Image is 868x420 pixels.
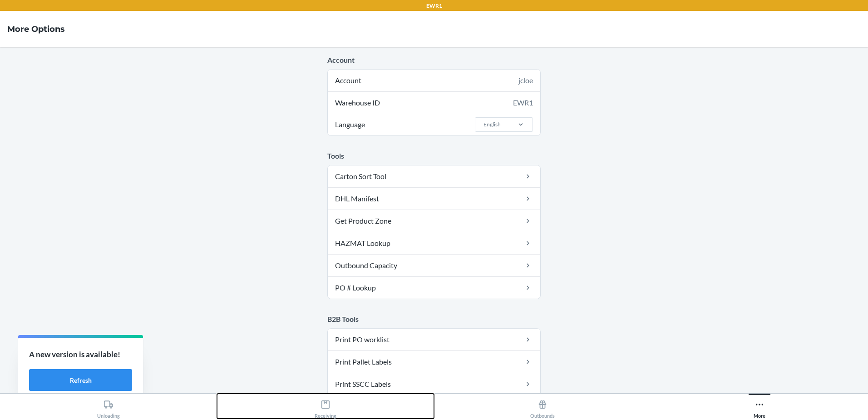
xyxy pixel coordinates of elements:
button: Outbounds [434,394,651,419]
a: PO # Lookup [328,277,540,299]
a: Print PO worklist [328,329,540,350]
div: EWR1 [513,97,533,108]
h4: More Options [7,23,65,35]
button: Refresh [29,369,132,391]
a: HAZMAT Lookup [328,232,540,254]
p: A new version is available! [29,349,132,360]
div: Receiving [315,396,336,419]
a: Carton Sort Tool [328,165,540,187]
p: Tools [327,150,541,161]
a: Get Product Zone [328,210,540,232]
div: English [483,120,501,129]
p: EWR1 [426,2,442,10]
div: Account [328,70,540,91]
div: More [754,396,765,419]
a: Print Pallet Labels [328,351,540,373]
div: Unloading [97,396,120,419]
div: jcloe [518,75,533,86]
div: Warehouse ID [328,92,540,114]
button: Receiving [217,394,434,419]
button: More [651,394,868,419]
a: Outbound Capacity [328,255,540,276]
div: Outbounds [530,396,555,419]
span: Language [334,114,366,135]
p: B2B Tools [327,314,541,325]
a: DHL Manifest [328,188,540,210]
input: LanguageEnglish [483,120,483,129]
p: Account [327,55,541,65]
a: Print SSCC Labels [328,373,540,395]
